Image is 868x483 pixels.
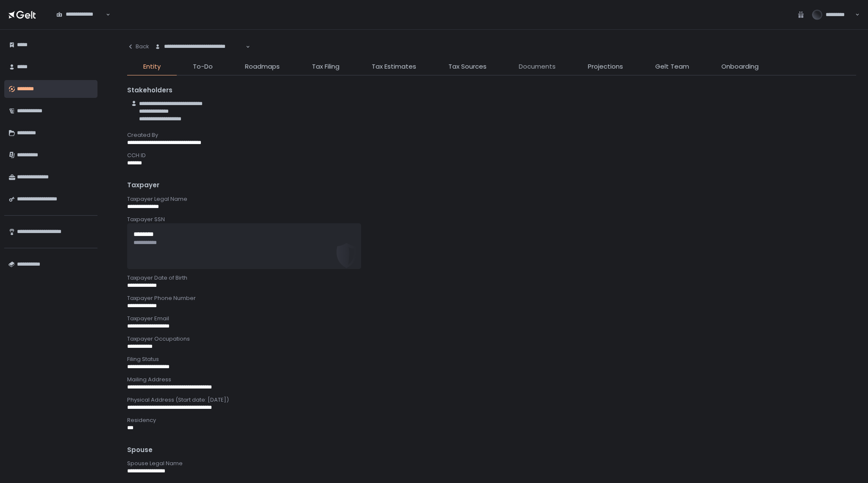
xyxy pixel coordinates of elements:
div: Back [127,43,149,50]
span: Tax Estimates [372,62,416,72]
div: Spouse [127,445,856,455]
div: CCH ID [127,152,856,159]
span: Tax Sources [448,62,487,72]
div: Created By [127,131,856,139]
input: Search for option [155,50,245,59]
span: Tax Filing [312,62,339,72]
div: Filing Status [127,355,856,363]
div: Taxpayer Phone Number [127,294,856,302]
span: Documents [519,62,556,72]
span: Roadmaps [245,62,280,72]
button: Back [127,38,149,55]
div: Search for option [51,6,110,24]
div: Physical Address (Start date: [DATE]) [127,396,856,404]
span: Projections [588,62,623,72]
div: Taxpayer SSN [127,216,856,223]
div: Taxpayer Date of Birth [127,274,856,282]
div: Taxpayer Occupations [127,335,856,343]
span: Onboarding [721,62,759,72]
div: Search for option [149,38,250,56]
div: Taxpayer Legal Name [127,195,856,203]
div: Taxpayer [127,180,856,190]
div: Stakeholders [127,86,856,95]
div: Mailing Address [127,376,856,383]
span: Gelt Team [655,62,689,72]
span: To-Do [193,62,213,72]
div: Residency [127,416,856,424]
span: Entity [143,62,161,72]
div: Taxpayer Email [127,315,856,322]
div: Spouse Legal Name [127,460,856,467]
input: Search for option [56,18,105,27]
